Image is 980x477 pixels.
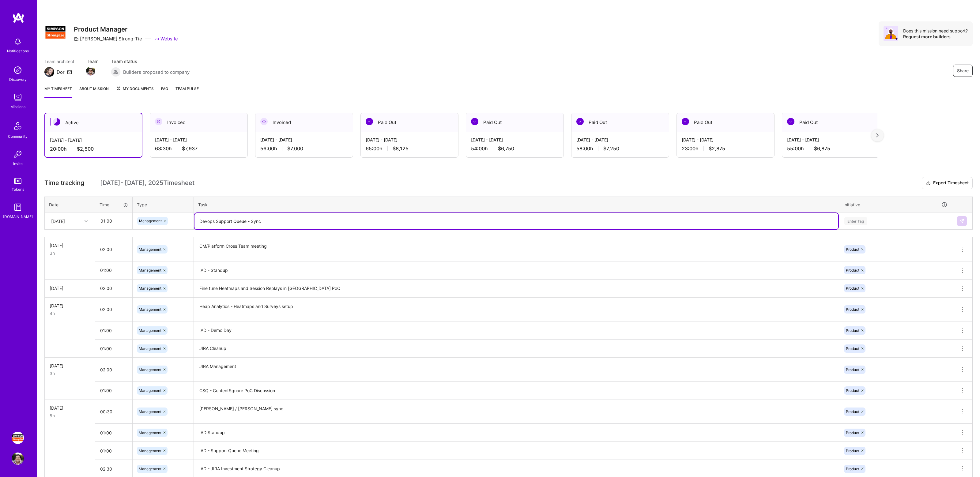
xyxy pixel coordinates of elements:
[194,340,838,357] textarea: JIRA Cleanup
[95,461,132,477] input: HH:MM
[787,145,875,152] div: 55:00 h
[50,250,90,256] div: 3h
[67,69,72,74] i: icon Mail
[471,145,559,152] div: 54:00 h
[50,146,137,152] div: 20:00 h
[44,85,72,98] a: My timesheet
[154,36,178,42] a: Website
[139,430,161,435] span: Management
[155,145,243,152] div: 63:30 h
[139,346,161,351] span: Management
[45,113,142,132] div: Active
[139,219,162,223] span: Management
[255,113,353,132] div: Invoiced
[959,219,964,223] img: Submit
[86,66,95,76] img: Team Member Avatar
[12,36,24,48] img: bell
[50,310,90,317] div: 4h
[50,412,90,419] div: 5h
[77,146,94,152] span: $2,500
[57,69,65,75] div: Dor
[366,118,373,125] img: Paid Out
[846,247,859,252] span: Product
[194,238,838,261] textarea: CM/Platform Cross Team meeting
[50,285,90,291] div: [DATE]
[50,137,137,143] div: [DATE] - [DATE]
[95,280,132,296] input: HH:MM
[111,67,121,77] img: Builders proposed to company
[846,430,859,435] span: Product
[139,367,161,372] span: Management
[709,145,725,152] span: $2,875
[95,322,132,339] input: HH:MM
[194,322,838,339] textarea: IAD - Demo Day
[95,404,132,420] input: HH:MM
[471,137,559,143] div: [DATE] - [DATE]
[682,118,689,125] img: Paid Out
[846,286,859,291] span: Product
[139,286,161,291] span: Management
[150,113,247,132] div: Invoiced
[53,118,60,126] img: Active
[194,298,838,321] textarea: Heap Analytics - Heatmaps and Surveys setup
[12,64,24,76] img: discovery
[175,85,199,98] a: Team Pulse
[95,443,132,459] input: HH:MM
[9,76,27,83] div: Discovery
[139,409,161,414] span: Management
[846,449,859,453] span: Product
[287,145,303,152] span: $7,000
[3,213,33,220] div: [DOMAIN_NAME]
[7,48,29,54] div: Notifications
[44,58,74,65] span: Team architect
[133,197,194,212] th: Type
[96,213,132,229] input: HH:MM
[10,103,25,110] div: Missions
[95,340,132,357] input: HH:MM
[139,307,161,312] span: Management
[576,145,664,152] div: 58:00 h
[782,113,880,132] div: Paid Out
[814,145,830,152] span: $6,875
[194,280,838,297] textarea: Fine tune Heatmaps and Session Replays in [GEOGRAPHIC_DATA] PoC
[466,113,563,132] div: Paid Out
[182,145,198,152] span: $7,937
[926,180,931,186] i: icon Download
[14,178,21,184] img: tokens
[8,133,28,140] div: Community
[260,137,348,143] div: [DATE] - [DATE]
[846,467,859,471] span: Product
[79,85,109,98] a: About Mission
[74,36,142,42] div: [PERSON_NAME] Strong-Tie
[194,262,838,279] textarea: IAD - Standup
[846,346,859,351] span: Product
[139,449,161,453] span: Management
[10,118,25,133] img: Community
[903,34,968,39] div: Request more builders
[74,25,178,33] h3: Product Manager
[87,58,99,65] span: Team
[953,65,973,77] button: Share
[922,177,973,189] button: Export Timesheet
[123,69,190,75] span: Builders proposed to company
[87,66,95,76] a: Team Member Avatar
[44,67,54,77] img: Team Architect
[95,362,132,378] input: HH:MM
[260,145,348,152] div: 56:00 h
[498,145,514,152] span: $6,750
[844,216,867,226] div: Enter Tag
[682,145,769,152] div: 23:00 h
[846,268,859,272] span: Product
[111,58,190,65] span: Team status
[95,425,132,441] input: HH:MM
[843,201,948,208] div: Initiative
[116,85,154,92] span: My Documents
[957,68,969,74] span: Share
[787,137,875,143] div: [DATE] - [DATE]
[74,36,79,41] i: icon CompanyGray
[884,26,898,41] img: Avatar
[571,113,669,132] div: Paid Out
[366,137,453,143] div: [DATE] - [DATE]
[139,268,161,272] span: Management
[361,113,458,132] div: Paid Out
